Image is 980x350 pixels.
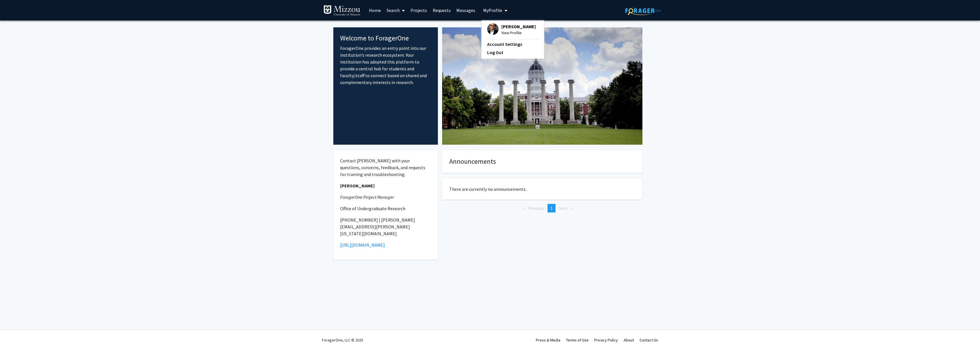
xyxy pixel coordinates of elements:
[559,205,568,211] span: Next
[487,23,536,36] div: Profile Picture[PERSON_NAME]View Profile
[323,5,360,17] img: University of Missouri Logo
[430,0,454,20] a: Requests
[483,7,502,13] span: My Profile
[340,157,431,178] p: Contact [PERSON_NAME] with your questions, concerns, feedback, and requests for training and trou...
[340,183,375,189] strong: [PERSON_NAME]
[449,157,635,166] h4: Announcements
[550,205,553,211] span: 1
[487,41,538,48] a: Account Settings
[366,0,384,20] a: Home
[340,34,431,42] h4: Welcome to ForagerOne
[640,337,658,343] a: Contact Us
[322,330,363,350] div: ForagerOne, LLC © 2025
[501,30,536,36] span: View Profile
[566,337,589,343] a: Terms of Use
[487,49,538,56] a: Log Out
[442,204,642,212] ul: Pagination
[487,23,499,35] img: Profile Picture
[384,0,408,20] a: Search
[340,194,394,200] em: ForagerOne Project Manager
[594,337,618,343] a: Privacy Policy
[340,216,431,237] p: [PHONE_NUMBER] | [PERSON_NAME][EMAIL_ADDRESS][PERSON_NAME][US_STATE][DOMAIN_NAME]
[449,186,635,193] p: There are currently no announcements.
[501,23,536,30] span: [PERSON_NAME]
[340,242,385,248] a: [URL][DOMAIN_NAME]
[340,45,431,86] p: ForagerOne provides an entry point into our institution’s research ecosystem. Your institution ha...
[454,0,478,20] a: Messages
[442,27,642,145] img: Cover Image
[536,337,560,343] a: Press & Media
[624,337,634,343] a: About
[340,205,431,212] p: Office of Undergraduate Research
[408,0,430,20] a: Projects
[4,324,24,346] iframe: Chat
[528,205,544,211] span: Previous
[625,6,661,15] img: ForagerOne Logo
